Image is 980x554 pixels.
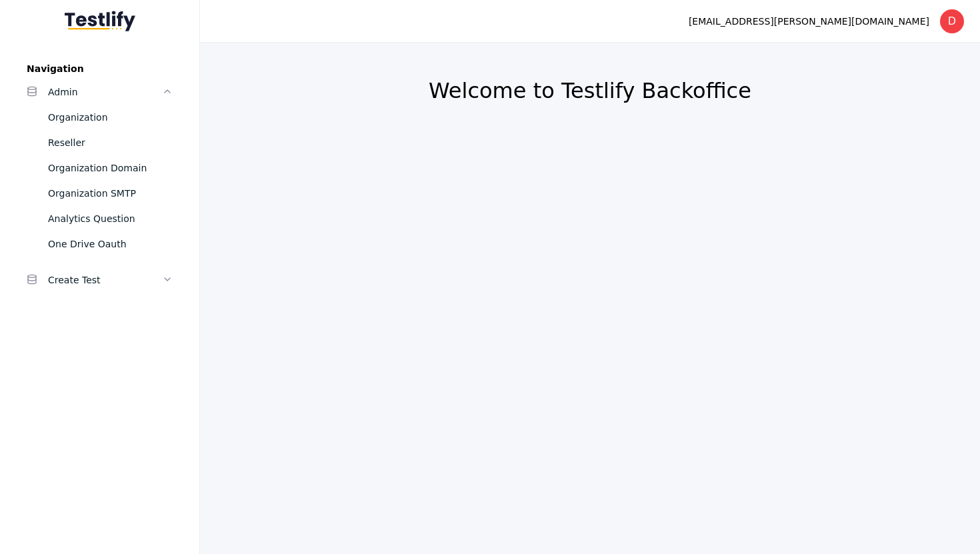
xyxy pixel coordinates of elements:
div: Organization SMTP [48,185,173,201]
div: Organization Domain [48,160,173,176]
div: Analytics Question [48,211,173,227]
div: D [940,9,964,33]
h2: Welcome to Testlify Backoffice [232,77,948,104]
a: Analytics Question [16,206,183,231]
a: Organization Domain [16,155,183,181]
a: One Drive Oauth [16,231,183,257]
a: Reseller [16,130,183,155]
div: [EMAIL_ADDRESS][PERSON_NAME][DOMAIN_NAME] [689,13,929,29]
div: Admin [48,84,162,100]
div: Organization [48,109,173,125]
label: Navigation [16,63,183,74]
img: Testlify - Backoffice [65,11,135,31]
div: Create Test [48,272,162,288]
div: Reseller [48,135,173,151]
a: Organization [16,105,183,130]
a: Organization SMTP [16,181,183,206]
div: One Drive Oauth [48,236,173,252]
